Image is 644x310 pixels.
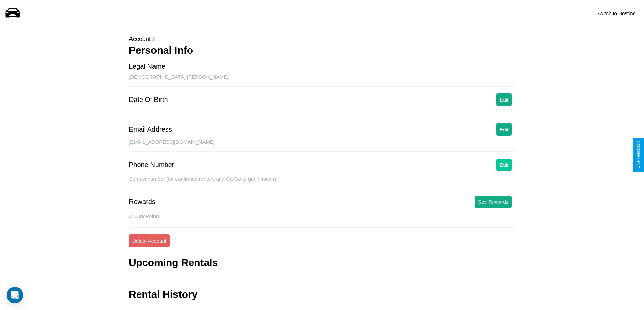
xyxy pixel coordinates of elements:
[129,74,515,87] div: [DEMOGRAPHIC_DATA] [PERSON_NAME]
[496,93,512,106] button: Edit
[475,196,512,208] button: See Rewards
[496,159,512,171] button: Edit
[636,141,641,169] div: Give Feedback
[129,234,170,247] button: Delete Account
[129,139,515,152] div: [EMAIL_ADDRESS][DOMAIN_NAME]
[7,287,23,303] div: Open Intercom Messenger
[129,289,197,300] h3: Rental History
[129,176,515,189] div: Contact number (for confirmed renters and CarGo to get in touch).
[129,45,515,56] h3: Personal Info
[129,161,174,169] div: Phone Number
[593,7,639,20] button: Switch to Hosting
[129,212,515,221] p: 8760 goPoints
[129,257,218,269] h3: Upcoming Rentals
[129,125,172,133] div: Email Address
[496,123,512,136] button: Edit
[129,96,168,104] div: Date Of Birth
[129,34,515,45] p: Account
[129,198,156,206] div: Rewards
[129,63,165,71] div: Legal Name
